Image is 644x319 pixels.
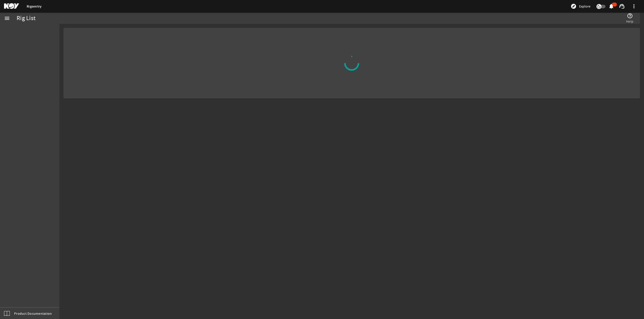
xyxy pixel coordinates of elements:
[17,16,35,21] div: Rig List
[627,13,633,19] mat-icon: help_outline
[27,4,42,9] a: Rigsentry
[628,0,640,12] button: more_vert
[619,3,625,9] mat-icon: support_agent
[569,2,592,10] button: Explore
[579,4,590,9] span: Explore
[626,19,633,24] span: Help
[608,3,614,9] mat-icon: notifications
[14,311,52,316] span: Product Documentation
[571,3,577,9] mat-icon: explore
[4,15,10,21] mat-icon: menu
